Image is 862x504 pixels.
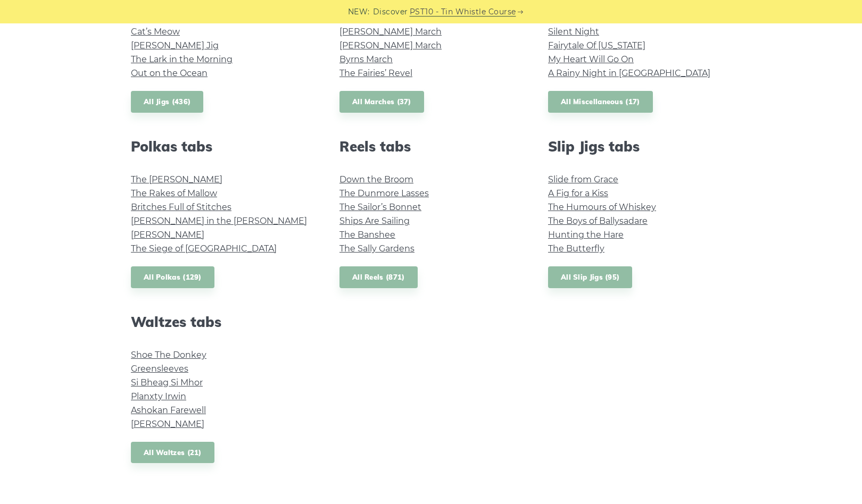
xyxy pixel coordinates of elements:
h2: Waltzes tabs [131,314,314,330]
a: The Banshee [339,230,395,240]
a: Shoe The Donkey [131,350,206,360]
a: My Heart Will Go On [548,54,634,64]
a: Ships Are Sailing [339,216,410,226]
h2: Polkas tabs [131,138,314,155]
a: All Polkas (129) [131,266,214,288]
a: The Rakes of Mallow [131,188,217,198]
span: NEW: [348,6,370,18]
a: Cat’s Meow [131,27,180,37]
a: All Slip Jigs (95) [548,266,632,288]
a: The Humours of Whiskey [548,202,656,212]
a: Planxty Irwin [131,391,186,401]
a: All Marches (37) [339,91,424,113]
h2: Reels tabs [339,138,523,155]
a: Out on the Ocean [131,68,208,78]
a: All Miscellaneous (17) [548,91,653,113]
a: The Dunmore Lasses [339,188,429,198]
a: Byrns March [339,54,393,64]
a: [PERSON_NAME] March [339,40,442,51]
h2: Slip Jigs tabs [548,138,731,155]
a: Britches Full of Stitches [131,202,231,212]
a: The Boys of Ballysadare [548,216,648,226]
a: The Butterfly [548,243,604,254]
a: The Sally Gardens [339,243,415,254]
a: [PERSON_NAME] March [339,27,442,37]
a: Silent Night [548,27,599,37]
a: All Jigs (436) [131,91,203,113]
a: The [PERSON_NAME] [131,174,222,184]
a: [PERSON_NAME] Jig [131,40,219,51]
a: [PERSON_NAME] [131,419,204,429]
a: A Rainy Night in [GEOGRAPHIC_DATA] [548,68,710,78]
a: Down the Broom [339,174,413,184]
a: Ashokan Farewell [131,405,206,415]
a: Fairytale Of [US_STATE] [548,40,645,51]
a: The Lark in the Morning [131,54,233,64]
a: The Sailor’s Bonnet [339,202,421,212]
a: Hunting the Hare [548,230,624,240]
a: All Waltzes (21) [131,442,214,464]
span: Discover [373,6,408,18]
a: All Reels (871) [339,266,418,288]
a: [PERSON_NAME] in the [PERSON_NAME] [131,216,307,226]
a: PST10 - Tin Whistle Course [410,6,516,18]
a: The Siege of [GEOGRAPHIC_DATA] [131,243,277,254]
a: The Fairies’ Revel [339,68,412,78]
a: Si­ Bheag Si­ Mhor [131,377,203,388]
a: [PERSON_NAME] [131,230,204,240]
a: A Fig for a Kiss [548,188,608,198]
a: Slide from Grace [548,174,618,184]
a: Greensleeves [131,364,188,374]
